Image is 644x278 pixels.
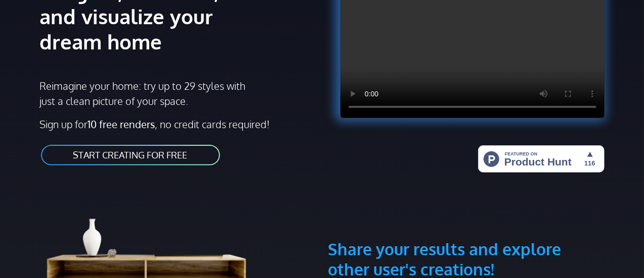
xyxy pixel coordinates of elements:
[40,117,316,132] p: Sign up for , no credit cards required!
[40,78,247,108] p: Reimagine your home: try up to 29 styles with just a clean picture of your space.
[88,118,155,131] strong: 10 free renders
[478,145,605,173] img: HomeStyler AI - Interior Design Made Easy: One Click to Your Dream Home | Product Hunt
[40,144,221,166] a: START CREATING FOR FREE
